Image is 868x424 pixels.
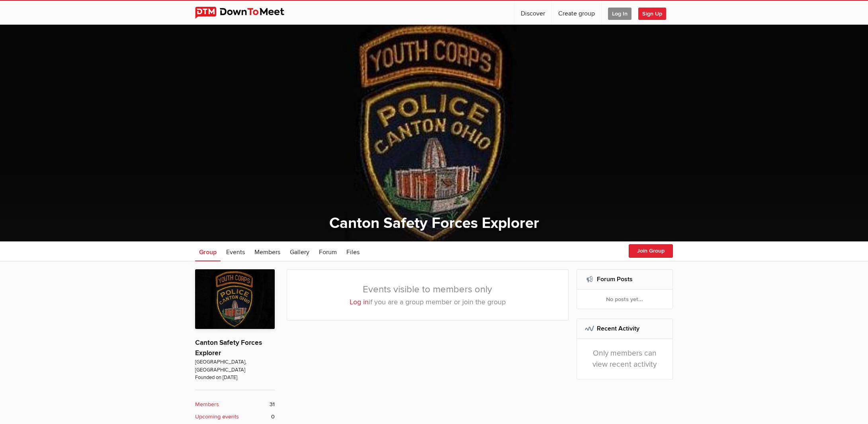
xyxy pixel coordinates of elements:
a: Forum [315,241,341,261]
button: Join Group [629,244,673,258]
span: 0 [271,412,275,421]
span: Files [346,248,360,256]
a: Create group [552,1,601,25]
b: Members [195,400,219,409]
p: if you are a group member or join the group [300,297,555,307]
img: DownToMeet [195,7,297,19]
a: Members 31 [195,400,275,409]
span: Log In [608,8,631,20]
span: Forum [319,248,337,256]
span: 31 [270,400,275,409]
a: Sign Up [638,1,673,25]
h2: Recent Activity [585,319,665,338]
b: Upcoming events [195,412,239,421]
span: Members [254,248,280,256]
div: Events visible to members only [287,269,569,321]
a: Members [250,241,284,261]
a: Group [195,241,221,261]
a: Log in [350,298,369,306]
span: [GEOGRAPHIC_DATA], [GEOGRAPHIC_DATA] [195,358,275,374]
a: Events [222,241,249,261]
a: Discover [514,1,551,25]
span: Gallery [290,248,309,256]
a: Gallery [286,241,313,261]
span: Group [199,248,217,256]
span: Sign Up [638,8,666,20]
div: Only members can view recent activity [577,339,673,379]
span: Events [226,248,245,256]
img: Canton Safety Forces Explorer [195,269,275,329]
a: Upcoming events 0 [195,412,275,421]
a: Log In [602,1,638,25]
a: Forum Posts [597,275,633,283]
a: Files [342,241,364,261]
div: No posts yet... [577,290,673,309]
span: Founded on [DATE] [195,374,275,381]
